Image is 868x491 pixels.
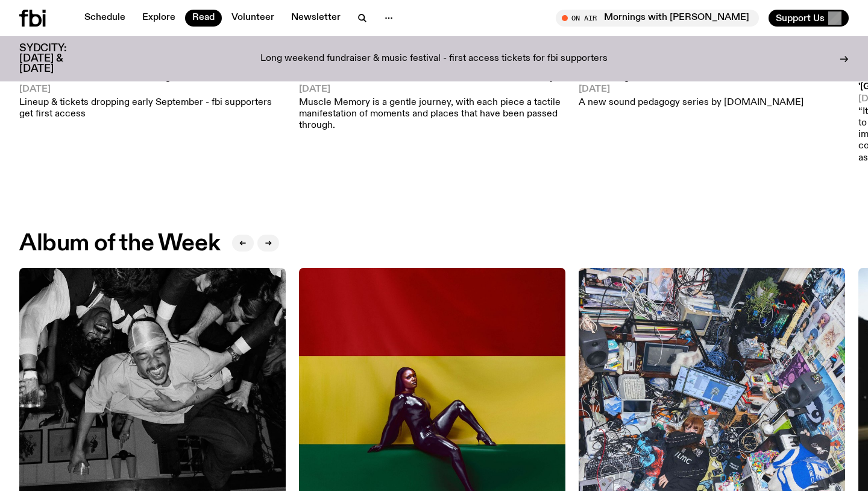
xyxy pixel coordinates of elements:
a: Explore [135,10,183,27]
a: Introducing Soundwaves[DATE]A new sound pedagogy series by [DOMAIN_NAME] [579,74,804,109]
a: Read [185,10,222,27]
a: Volunteer [224,10,281,27]
a: A Conversation with [PERSON_NAME] on Muscle Memory[DATE]Muscle Memory is a gentle journey, with e... [299,74,565,131]
p: Long weekend fundraiser & music festival - first access tickets for fbi supporters [260,54,608,65]
span: Support Us [776,13,825,24]
span: [DATE] [19,85,286,94]
a: Newsletter [284,10,348,27]
a: SYDCITY: [DOMAIN_NAME] Long Weekend Fundraiser[DATE]Lineup & tickets dropping early September - f... [19,74,286,120]
span: [DATE] [299,85,565,94]
p: Lineup & tickets dropping early September - fbi supporters get first access [19,97,286,120]
button: Support Us [769,10,849,27]
p: A new sound pedagogy series by [DOMAIN_NAME] [579,97,804,109]
h2: Album of the Week [19,233,220,255]
button: On AirMornings with [PERSON_NAME] [556,10,759,27]
p: Muscle Memory is a gentle journey, with each piece a tactile manifestation of moments and places ... [299,97,565,132]
span: [DATE] [579,85,804,94]
a: Schedule [77,10,133,27]
h3: SYDCITY: [DATE] & [DATE] [19,43,96,74]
